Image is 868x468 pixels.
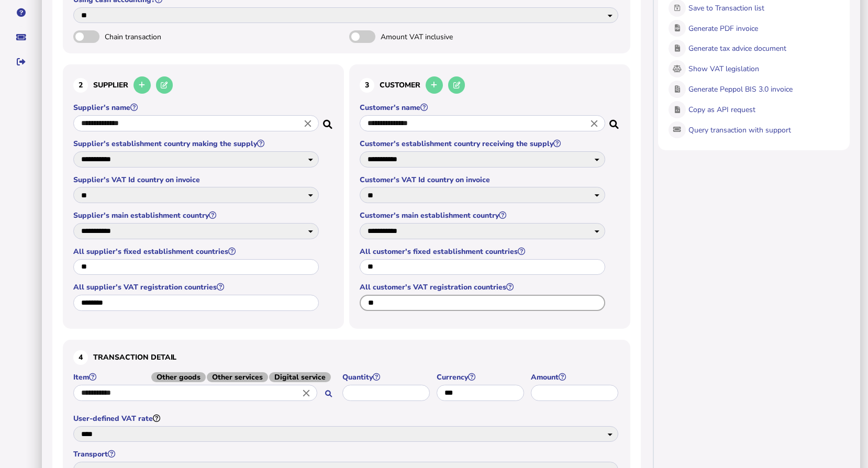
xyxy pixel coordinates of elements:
[73,414,620,424] label: User-defined VAT rate
[360,210,607,220] label: Customer's main establishment country
[73,103,320,113] label: Supplier's name
[10,51,32,73] button: Sign out
[360,139,607,149] label: Customer's establishment country receiving the supply
[342,372,431,382] label: Quantity
[426,76,443,94] button: Add a new customer to the database
[448,76,465,94] button: Edit selected customer in the database
[302,117,314,129] i: Close
[73,247,320,257] label: All supplier's fixed establishment countries
[73,210,320,220] label: Supplier's main establishment country
[73,350,620,365] h3: Transaction detail
[360,78,374,93] div: 3
[73,372,337,382] label: Item
[73,175,320,185] label: Supplier's VAT Id country on invoice
[269,372,331,382] span: Digital service
[320,385,337,403] button: Search for an item by HS code or use natural language description
[360,103,607,113] label: Customer's name
[360,282,607,292] label: All customer's VAT registration countries
[10,26,32,48] button: Raise a support ticket
[588,117,600,129] i: Close
[105,32,215,42] span: Chain transaction
[63,64,344,329] section: Define the seller
[156,76,173,94] button: Edit selected supplier in the database
[531,372,620,382] label: Amount
[73,282,320,292] label: All supplier's VAT registration countries
[10,2,32,24] button: Help pages
[73,78,88,93] div: 2
[381,32,491,42] span: Amount VAT inclusive
[73,449,620,459] label: Transport
[360,175,607,185] label: Customer's VAT Id country on invoice
[360,247,607,257] label: All customer's fixed establishment countries
[133,76,151,94] button: Add a new supplier to the database
[360,75,620,95] h3: Customer
[73,75,333,95] h3: Supplier
[73,139,320,149] label: Supplier's establishment country making the supply
[151,372,206,382] span: Other goods
[207,372,268,382] span: Other services
[301,387,312,398] i: Close
[323,117,333,125] i: Search for a dummy seller
[73,350,88,365] div: 4
[437,372,526,382] label: Currency
[609,117,620,125] i: Search for a dummy customer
